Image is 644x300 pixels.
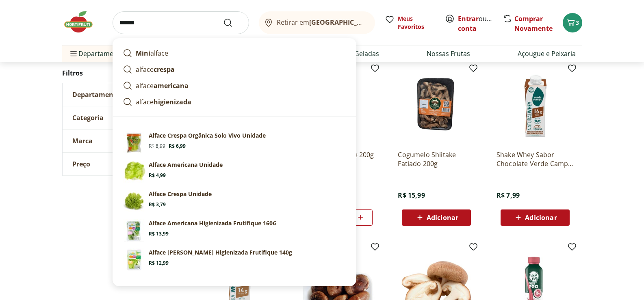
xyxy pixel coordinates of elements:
[514,14,553,33] a: Comprar Novamente
[136,48,168,58] p: alface
[525,214,557,221] span: Adicionar
[458,14,479,23] a: Entrar
[123,248,145,271] img: Principal
[259,11,375,34] button: Retirar em[GEOGRAPHIC_DATA]/[GEOGRAPHIC_DATA]
[62,10,103,34] img: Hortifruti
[149,219,277,227] p: Alface Americana Higienizada Frutifique 160G
[63,153,184,175] button: Preço
[149,161,223,169] p: Alface Americana Unidade
[72,114,104,122] span: Categoria
[119,128,349,158] a: PrincipalAlface Crespa Orgânica Solo Vivo UnidadeR$ 8,99R$ 6,99
[72,160,90,168] span: Preço
[458,14,494,33] span: ou
[136,65,175,74] p: alface
[149,143,165,149] span: R$ 8,99
[119,245,349,274] a: PrincipalAlface [PERSON_NAME] Higienizada Frutifique 140gR$ 12,99
[113,11,249,34] input: search
[576,19,579,26] span: 3
[398,67,475,144] img: Cogumelo Shiitake Fatiado 200g
[309,18,446,27] b: [GEOGRAPHIC_DATA]/[GEOGRAPHIC_DATA]
[149,132,266,140] p: Alface Crespa Orgânica Solo Vivo Unidade
[119,158,349,187] a: Alface Americana UnidadeAlface Americana UnidadeR$ 4,99
[458,14,503,33] a: Criar conta
[398,150,475,168] a: Cogumelo Shiitake Fatiado 200g
[427,214,458,221] span: Adicionar
[136,81,189,91] p: alface
[62,65,185,81] h2: Filtros
[123,161,145,183] img: Alface Americana Unidade
[149,172,166,179] span: R$ 4,99
[385,15,435,31] a: Meus Favoritos
[497,67,574,144] img: Shake Whey Sabor Chocolate Verde Campo 250ml
[402,209,471,226] button: Adicionar
[427,49,470,58] a: Nossas Frutas
[63,106,184,129] button: Categoria
[169,143,186,149] span: R$ 6,99
[497,150,574,168] a: Shake Whey Sabor Chocolate Verde Campo 250ml
[149,260,169,266] span: R$ 12,99
[149,190,212,198] p: Alface Crespa Unidade
[497,191,520,200] span: R$ 7,99
[119,78,349,94] a: alfaceamericana
[123,132,145,154] img: Principal
[154,97,191,106] strong: higienizada
[149,201,166,208] span: R$ 3,79
[136,49,150,58] strong: Mini
[149,248,292,257] p: Alface [PERSON_NAME] Higienizada Frutifique 140g
[69,44,127,63] span: Departamentos
[119,94,349,110] a: alfacehigienizada
[119,187,349,216] a: Alface Crespa UnidadeAlface Crespa UnidadeR$ 3,79
[398,191,425,200] span: R$ 15,99
[223,18,243,28] button: Submit Search
[123,219,145,242] img: Principal
[119,61,349,78] a: alfacecrespa
[69,44,78,63] button: Menu
[398,15,435,31] span: Meus Favoritos
[149,231,169,237] span: R$ 13,99
[154,65,175,74] strong: crespa
[501,209,570,226] button: Adicionar
[136,97,191,107] p: alface
[63,129,184,152] button: Marca
[563,13,582,32] button: Carrinho
[63,83,184,106] button: Departamento
[119,45,349,61] a: Minialface
[277,19,366,26] span: Retirar em
[119,216,349,245] a: PrincipalAlface Americana Higienizada Frutifique 160GR$ 13,99
[518,49,576,58] a: Açougue e Peixaria
[72,91,120,99] span: Departamento
[154,81,189,90] strong: americana
[123,190,145,213] img: Alface Crespa Unidade
[72,137,93,145] span: Marca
